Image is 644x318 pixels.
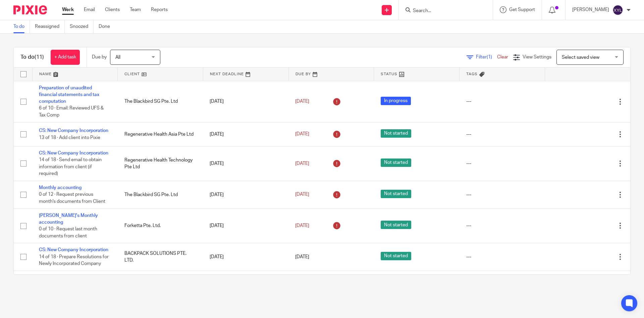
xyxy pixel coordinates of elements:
[151,6,168,13] a: Reports
[466,160,538,167] div: ---
[130,6,141,13] a: Team
[412,8,473,14] input: Search
[466,254,538,260] div: ---
[572,6,609,13] p: [PERSON_NAME]
[39,158,102,176] span: 14 of 18 · Send email to obtain information from client (if required)
[39,192,105,204] span: 0 of 12 · Request previous month's documents from Client
[84,6,95,13] a: Email
[509,7,535,12] span: Get Support
[497,55,508,59] a: Clear
[295,161,309,166] span: [DATE]
[99,20,115,33] a: Done
[203,243,288,271] td: [DATE]
[39,247,108,252] a: CS: New Company Incorporation
[381,158,411,167] span: Not started
[39,135,100,140] span: 13 of 18 · Add client into Pixie
[381,129,411,138] span: Not started
[381,97,411,105] span: In progress
[35,20,65,33] a: Reassigned
[92,54,107,60] p: Due by
[35,54,44,60] span: (11)
[381,252,411,260] span: Not started
[466,131,538,138] div: ---
[295,255,309,259] span: [DATE]
[466,98,538,105] div: ---
[295,132,309,137] span: [DATE]
[118,181,203,209] td: The Blackbird SG Pte. Ltd
[39,227,97,238] span: 0 of 10 · Request last month documents from client
[487,55,492,59] span: (1)
[523,55,551,59] span: View Settings
[476,55,497,59] span: Filter
[39,255,109,266] span: 14 of 18 · Prepare Resolutions for Newly Incorporated Company
[466,222,538,229] div: ---
[295,223,309,228] span: [DATE]
[39,185,82,190] a: Monthly accounting
[20,54,44,61] h1: To do
[381,190,411,198] span: Not started
[118,243,203,271] td: BACKPACK SOLUTIONS PTE. LTD.
[562,55,599,60] span: Select saved view
[118,146,203,181] td: Regenerative Health Technology Pte Ltd
[203,122,288,146] td: [DATE]
[203,271,288,298] td: [DATE]
[466,72,478,76] span: Tags
[295,192,309,197] span: [DATE]
[203,81,288,122] td: [DATE]
[118,271,203,298] td: [PERSON_NAME] INTERIORS PTE. LTD.
[295,99,309,104] span: [DATE]
[381,221,411,229] span: Not started
[39,128,108,133] a: CS: New Company Incorporation
[203,146,288,181] td: [DATE]
[118,81,203,122] td: The Blackbird SG Pte. Ltd
[62,6,74,13] a: Work
[13,20,30,33] a: To do
[118,122,203,146] td: Regenerative Health Asia Pte Ltd
[612,5,623,15] img: svg%3E
[39,213,98,225] a: [PERSON_NAME]'s Monthly accounting
[70,20,94,33] a: Snoozed
[118,209,203,243] td: Forketta Pte. Ltd.
[203,181,288,209] td: [DATE]
[466,191,538,198] div: ---
[115,55,120,60] span: All
[51,50,80,65] a: + Add task
[13,5,47,14] img: Pixie
[105,6,120,13] a: Clients
[203,209,288,243] td: [DATE]
[39,86,99,104] a: Preparation of unaudited financial statements and tax computation
[39,151,108,155] a: CS: New Company Incorporation
[39,106,104,118] span: 6 of 10 · Email: Reviewed UFS & Tax Comp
